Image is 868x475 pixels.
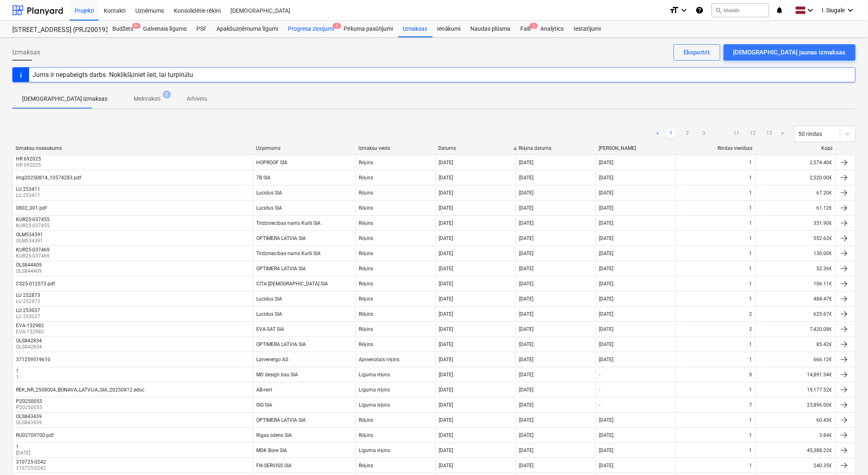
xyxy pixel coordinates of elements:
p: 310725-0242 [16,465,48,472]
a: Naudas plūsma [466,21,516,37]
div: 7 [750,402,752,408]
div: MDK Būve SIA [257,448,287,454]
div: 3.84€ [756,429,836,442]
a: Izmaksas [398,21,433,37]
div: ISG SIA [257,402,273,408]
a: Page 13 [765,129,775,139]
div: EVA-SAT SIA [257,326,285,332]
div: [DATE] [599,417,613,423]
div: [DATE] [519,266,533,271]
div: [DATE] [519,417,533,423]
div: - [599,402,600,408]
div: REK_NR_2508004_BONAVA_LATVIJA_SIA_20250812.edoc [16,387,144,393]
div: [DATE] [439,463,453,468]
i: Zināšanu pamats [695,5,704,15]
div: [DATE] [599,190,613,196]
div: 1 [750,448,752,453]
button: Meklēt [712,3,769,17]
div: Faili [515,21,535,37]
div: CITA [DEMOGRAPHIC_DATA] SIA [257,281,328,287]
div: [DATE] [439,387,453,393]
div: [DATE] [439,266,453,271]
div: Rēķins [359,417,373,423]
div: [DATE] [519,205,533,211]
div: Datums [439,145,512,151]
div: 67.20€ [756,186,836,199]
p: HR 692025 [16,162,43,169]
div: Rēķins [359,311,373,317]
div: [DATE] [439,220,453,226]
div: Uzņēmums [256,145,352,152]
div: img20250814_10574283.pdf [16,175,81,181]
div: OLS844409 [16,262,42,268]
div: MD design bau SIA [257,372,298,378]
div: AB-rent [257,387,273,393]
div: Rēķins [359,251,373,257]
div: [DATE] [519,235,533,241]
div: [DATE] [519,190,533,196]
div: 23,896.00€ [756,398,836,412]
div: 45,388.22€ [756,444,836,457]
i: keyboard_arrow_down [806,5,816,15]
div: Chat Widget [827,436,868,475]
div: 1 [750,432,752,438]
div: [DATE] [599,251,613,256]
div: 1 [750,417,752,423]
div: [DATE] [519,175,533,181]
p: OLS844409 [16,268,43,275]
div: [DATE] [599,463,613,468]
div: 60.45€ [756,414,836,427]
div: KUR25-037455 [16,217,50,222]
a: Ienākumi [433,21,466,37]
div: Lucidus SIA [257,190,282,196]
div: 1 [750,342,752,347]
div: Izmaksu nosaukums [16,145,249,151]
p: OLM534391 [16,237,45,244]
div: Rēķins [359,463,373,469]
div: 1 [750,463,752,468]
div: Kopā [759,145,833,152]
button: [DEMOGRAPHIC_DATA] jaunas izmaksas [724,44,856,61]
div: Latvenergo AS [257,357,289,362]
div: Rēķins [359,266,373,272]
div: [STREET_ADDRESS] (PRJ2001934) 2601941 [12,26,98,34]
div: - [599,387,600,393]
div: Rēķina datums [519,145,592,152]
div: [DATE] [599,205,613,211]
div: [DATE] [519,402,533,408]
div: Līguma rēķins [359,387,390,393]
div: [DATE] [599,220,613,226]
div: 130.00€ [756,247,836,260]
div: [DATE] [439,160,453,165]
a: ... [715,129,725,139]
div: LU 253411 [16,186,40,192]
div: OLM534391 [16,232,43,237]
div: 19,177.52€ [756,383,836,396]
div: [DATE] [519,387,533,393]
a: Page 3 [699,129,709,139]
div: [DATE] [599,281,613,287]
p: OLS843439 [16,419,43,426]
div: HOPROOF SIA [257,160,288,165]
div: 7,420.08€ [756,323,836,336]
a: Previous page [653,129,663,139]
div: [DATE] [439,448,453,453]
div: KUR25-037469 [16,247,50,253]
div: [DATE] [599,448,613,453]
p: [DEMOGRAPHIC_DATA] izmaksas [22,95,107,103]
div: HR 692025 [16,156,41,162]
a: Pirkuma pasūtījumi [339,21,398,37]
a: Faili2 [515,21,535,37]
div: [DATE] [519,326,533,332]
div: [PERSON_NAME] [599,145,672,151]
div: Tirdzniecības nams Kurši SIA [257,220,321,226]
div: [DATE] [439,326,453,332]
span: 6 [333,23,341,29]
a: Analytics [535,21,569,37]
div: 2 [750,326,752,332]
div: 484.47€ [756,292,836,305]
i: keyboard_arrow_down [846,5,856,15]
